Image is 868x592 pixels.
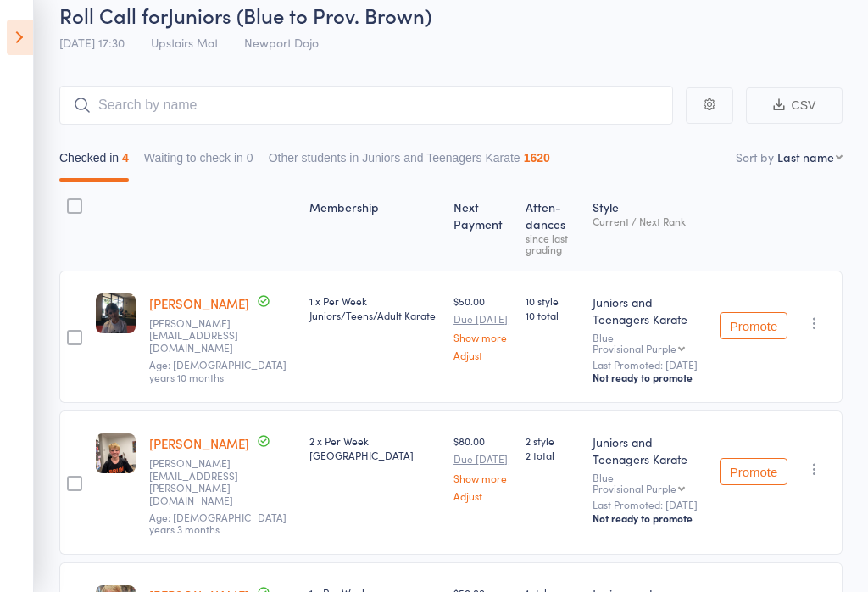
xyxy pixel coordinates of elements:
small: kelly.a.johnson@zoho.com [149,457,259,506]
div: $80.00 [453,433,512,500]
button: Promote [720,312,787,339]
input: Search by name [59,86,673,125]
div: 0 [247,151,253,165]
div: 1620 [524,151,550,165]
a: Adjust [453,490,512,501]
div: 2 x Per Week [GEOGRAPHIC_DATA] [309,433,440,462]
span: 10 total [526,308,579,322]
span: Age: [DEMOGRAPHIC_DATA] years 3 months [149,510,287,536]
small: natalie_pepping@hotmail.com [149,317,259,354]
img: image1710741226.png [96,293,136,333]
div: Atten­dances [519,190,586,263]
span: Age: [DEMOGRAPHIC_DATA] years 10 months [149,357,287,383]
div: Juniors and Teenagers Karate [593,293,706,327]
img: image1757495529.png [96,433,136,473]
a: [PERSON_NAME] [149,294,249,312]
span: Juniors (Blue to Prov. Brown) [168,1,431,29]
small: Due [DATE] [453,313,512,325]
div: Next Payment [447,190,519,263]
div: Juniors and Teenagers Karate [593,433,706,467]
small: Last Promoted: [DATE] [593,499,706,511]
div: Current / Next Rank [593,215,706,226]
button: CSV [746,87,843,124]
span: [DATE] 17:30 [59,34,125,51]
div: Membership [303,190,447,263]
span: 2 style [526,433,579,448]
div: Last name [777,148,834,165]
div: Provisional Purple [593,343,676,354]
small: Last Promoted: [DATE] [593,359,706,371]
label: Sort by [736,148,774,165]
a: [PERSON_NAME] [149,434,249,452]
button: Other students in Juniors and Teenagers Karate1620 [269,142,550,182]
a: Show more [453,472,512,483]
div: since last grading [526,232,579,254]
div: Style [586,190,713,263]
a: Adjust [453,349,512,360]
span: Upstairs Mat [151,34,218,51]
button: Checked in4 [59,142,129,182]
div: 1 x Per Week Juniors/Teens/Adult Karate [309,293,440,322]
div: Provisional Purple [593,483,676,494]
div: Not ready to promote [593,511,706,525]
div: 4 [122,151,129,165]
div: Blue [593,472,706,494]
span: Roll Call for [59,1,168,29]
span: 2 total [526,448,579,462]
div: $50.00 [453,293,512,360]
div: Not ready to promote [593,371,706,384]
button: Waiting to check in0 [144,142,253,182]
small: Due [DATE] [453,453,512,465]
button: Promote [720,458,787,485]
span: Newport Dojo [244,34,319,51]
div: Blue [593,332,706,354]
span: 10 style [526,293,579,308]
a: Show more [453,332,512,343]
